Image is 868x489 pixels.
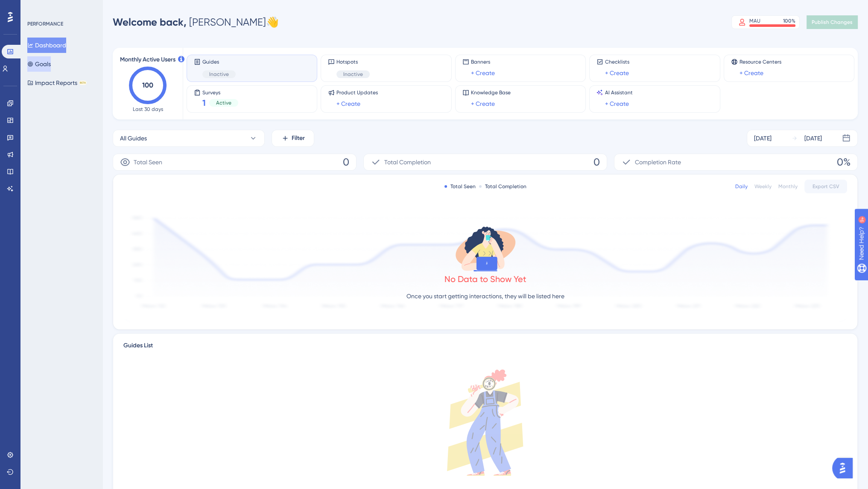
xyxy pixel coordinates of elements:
[384,157,431,167] span: Total Completion
[343,71,363,78] span: Inactive
[292,133,305,143] span: Filter
[336,89,378,96] span: Product Updates
[133,106,163,113] span: Last 30 days
[216,99,231,106] span: Active
[605,89,633,96] span: AI Assistant
[471,89,511,96] span: Knowledge Base
[343,155,349,169] span: 0
[209,71,229,78] span: Inactive
[27,56,51,72] button: Goals
[123,341,153,356] span: Guides List
[471,68,495,78] a: + Create
[832,455,858,481] iframe: UserGuiding AI Assistant Launcher
[113,130,265,147] button: All Guides
[27,38,66,53] button: Dashboard
[605,58,629,65] span: Checklists
[336,99,360,109] a: + Create
[142,81,153,89] text: 100
[113,15,279,29] div: [PERSON_NAME] 👋
[202,58,236,65] span: Guides
[804,180,847,193] button: Export CSV
[134,157,162,167] span: Total Seen
[27,75,87,90] button: Impact ReportsBETA
[479,183,526,190] div: Total Completion
[444,183,476,190] div: Total Seen
[837,155,850,169] span: 0%
[605,99,629,109] a: + Create
[635,157,681,167] span: Completion Rate
[804,133,822,143] div: [DATE]
[739,68,763,78] a: + Create
[593,155,600,169] span: 0
[444,273,526,285] div: No Data to Show Yet
[202,89,238,95] span: Surveys
[783,17,795,24] div: 100 %
[120,133,147,143] span: All Guides
[735,183,748,190] div: Daily
[812,19,853,26] span: Publish Changes
[272,130,314,147] button: Filter
[20,2,53,12] span: Need Help?
[739,58,781,65] span: Resource Centers
[27,20,63,27] div: PERFORMANCE
[471,99,495,109] a: + Create
[754,183,772,190] div: Weekly
[336,58,370,65] span: Hotspots
[79,81,87,85] div: BETA
[807,15,858,29] button: Publish Changes
[605,68,629,78] a: + Create
[471,58,495,65] span: Banners
[406,291,564,301] p: Once you start getting interactions, they will be listed here
[812,183,839,190] span: Export CSV
[749,17,760,24] div: MAU
[113,16,187,28] span: Welcome back,
[754,133,772,143] div: [DATE]
[202,97,206,109] span: 1
[778,183,798,190] div: Monthly
[120,55,175,65] span: Monthly Active Users
[58,4,63,11] div: 9+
